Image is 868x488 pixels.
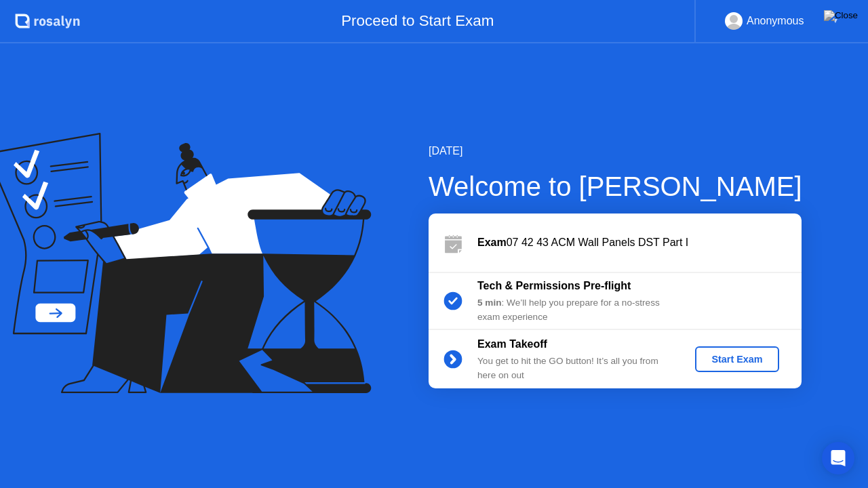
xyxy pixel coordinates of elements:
[477,298,502,308] b: 5 min
[429,166,802,207] div: Welcome to [PERSON_NAME]
[477,237,507,248] b: Exam
[477,354,673,382] div: You get to hit the GO button! It’s all you from here on out
[477,235,802,251] div: 07 42 43 ACM Wall Panels DST Part I
[824,10,858,21] img: Close
[477,296,673,324] div: : We’ll help you prepare for a no-stress exam experience
[477,280,631,291] b: Tech & Permissions Pre-flight
[822,442,854,474] div: Open Intercom Messenger
[429,143,802,159] div: [DATE]
[477,338,547,350] b: Exam Takeoff
[747,12,804,30] div: Anonymous
[695,346,778,372] button: Start Exam
[701,354,773,365] div: Start Exam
